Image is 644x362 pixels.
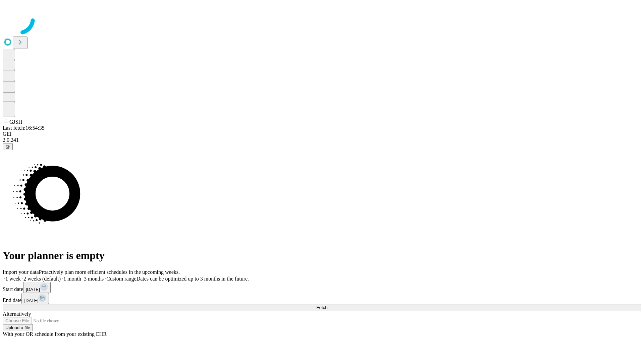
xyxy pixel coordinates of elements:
[21,293,49,304] button: [DATE]
[84,276,104,282] span: 3 months
[23,276,61,282] span: 2 weeks (default)
[5,276,21,282] span: 1 week
[3,293,641,304] div: End date
[137,276,249,282] span: Dates can be optimized up to 3 months in the future.
[106,276,136,282] span: Custom range
[3,331,107,337] span: With your OR schedule from your existing EHR
[3,125,45,131] span: Last fetch: 16:54:35
[24,298,38,303] span: [DATE]
[3,282,641,293] div: Start date
[316,305,327,310] span: Fetch
[5,144,10,149] span: @
[3,311,31,317] span: Alternatively
[3,249,641,262] h1: Your planner is empty
[3,137,641,143] div: 2.0.241
[3,269,39,275] span: Import your data
[26,287,40,292] span: [DATE]
[3,304,641,311] button: Fetch
[9,119,22,125] span: GJSH
[3,324,33,331] button: Upload a file
[23,282,51,293] button: [DATE]
[3,131,641,137] div: GEI
[39,269,180,275] span: Proactively plan more efficient schedules in the upcoming weeks.
[3,143,13,150] button: @
[63,276,81,282] span: 1 month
